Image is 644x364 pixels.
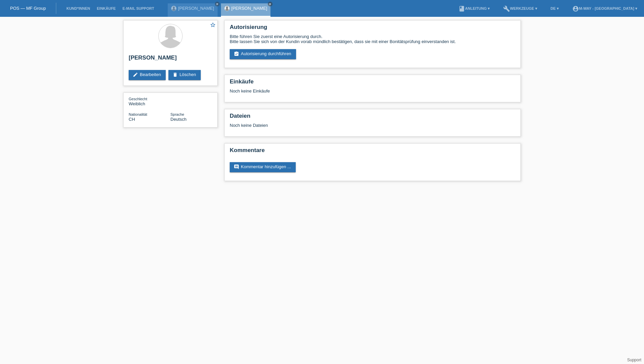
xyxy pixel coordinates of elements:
[230,34,515,44] div: Bitte führen Sie zuerst eine Autorisierung durch. Bitte lassen Sie sich von der Kundin vorab münd...
[572,5,579,12] i: account_circle
[234,51,239,57] i: assignment_turned_in
[168,70,201,80] a: deleteLöschen
[129,112,147,116] span: Nationalität
[503,5,510,12] i: build
[230,78,515,88] h2: Einkäufe
[63,6,93,10] a: Kund*innen
[230,49,296,59] a: assignment_turned_inAutorisierung durchführen
[129,96,170,106] div: Weiblich
[231,6,267,11] a: [PERSON_NAME]
[178,6,214,11] a: [PERSON_NAME]
[210,22,216,28] i: star_border
[268,2,272,6] a: close
[268,2,272,6] i: close
[129,70,166,80] a: editBearbeiten
[547,6,562,10] a: DE ▾
[455,6,493,10] a: bookAnleitung ▾
[458,5,465,12] i: book
[230,24,515,34] h2: Autorisierung
[216,2,219,6] i: close
[230,113,515,123] h2: Dateien
[234,164,239,170] i: comment
[129,97,147,101] span: Geschlecht
[129,117,135,122] span: Schweiz
[119,6,158,10] a: E-Mail Support
[500,6,541,10] a: buildWerkzeuge ▾
[10,6,46,11] a: POS — MF Group
[172,72,178,77] i: delete
[170,117,187,122] span: Deutsch
[215,2,220,6] a: close
[210,22,216,29] a: star_border
[129,54,212,65] h2: [PERSON_NAME]
[133,72,138,77] i: edit
[93,6,119,10] a: Einkäufe
[170,112,184,116] span: Sprache
[569,6,641,10] a: account_circlem-way - [GEOGRAPHIC_DATA] ▾
[627,358,641,362] a: Support
[230,162,296,172] a: commentKommentar hinzufügen ...
[230,147,515,157] h2: Kommentare
[230,123,436,128] div: Noch keine Dateien
[230,88,515,99] div: Noch keine Einkäufe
